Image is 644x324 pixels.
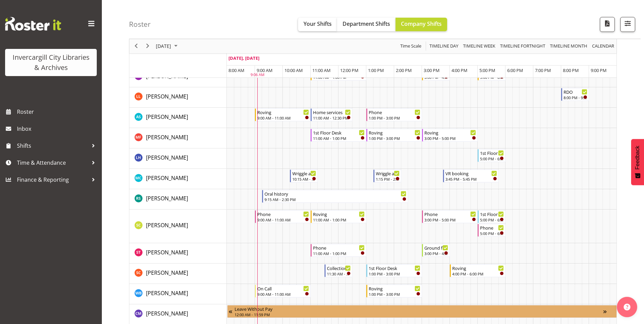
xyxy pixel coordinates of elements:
[368,67,384,73] span: 1:00 PM
[129,210,227,243] td: Samuel Carter resource
[480,231,504,236] div: 5:00 PM - 6:00 PM
[129,189,227,210] td: Rosie Stather resource
[17,141,88,151] span: Shifts
[17,175,88,185] span: Finance & Reporting
[255,210,311,223] div: Samuel Carter"s event - Phone Begin From Monday, October 6, 2025 at 9:00:00 AM GMT+13:00 Ends At ...
[337,18,395,31] button: Department Shifts
[257,115,309,121] div: 9:00 AM - 11:00 AM
[313,115,351,121] div: 11:00 AM - 12:30 PM
[507,67,523,73] span: 6:00 PM
[257,217,309,222] div: 9:00 AM - 11:00 AM
[146,221,188,229] span: [PERSON_NAME]
[228,67,244,73] span: 8:00 AM
[227,305,617,318] div: Chamique Mamolo"s event - Leave Without Pay Begin From Monday, October 6, 2025 at 12:00:00 AM GMT...
[480,156,504,161] div: 5:00 PM - 6:00 PM
[312,67,331,73] span: 11:00 AM
[631,139,644,185] button: Feedback - Show survey
[146,93,188,100] span: [PERSON_NAME]
[424,217,476,222] div: 3:00 PM - 5:00 PM
[327,271,351,276] div: 11:30 AM - 12:30 PM
[564,95,587,100] div: 8:00 PM - 9:00 PM
[129,169,227,189] td: Michelle Cunningham resource
[369,136,420,141] div: 1:00 PM - 3:00 PM
[132,42,141,51] button: Previous
[369,285,420,292] div: Roving
[228,55,259,61] span: [DATE], [DATE]
[284,67,303,73] span: 10:00 AM
[146,133,188,141] span: [PERSON_NAME]
[480,224,504,231] div: Phone
[325,264,352,277] div: Serena Casey"s event - Collections Begin From Monday, October 6, 2025 at 11:30:00 AM GMT+13:00 En...
[422,129,478,142] div: Marianne Foster"s event - Roving Begin From Monday, October 6, 2025 at 3:00:00 PM GMT+13:00 Ends ...
[450,264,505,277] div: Serena Casey"s event - Roving Begin From Monday, October 6, 2025 at 4:00:00 PM GMT+13:00 Ends At ...
[369,109,420,115] div: Phone
[146,154,188,162] a: [PERSON_NAME]
[155,42,181,51] button: October 2025
[146,309,188,318] a: [PERSON_NAME]
[311,108,352,121] div: Mandy Stenton"s event - Home services Begin From Monday, October 6, 2025 at 11:00:00 AM GMT+13:00...
[257,291,309,297] div: 9:00 AM - 11:00 AM
[146,72,188,80] span: [PERSON_NAME]
[251,72,264,78] div: 9:06 AM
[255,285,311,298] div: Willem Burger"s event - On Call Begin From Monday, October 6, 2025 at 9:00:00 AM GMT+13:00 Ends A...
[129,148,227,169] td: Marion Hawkes resource
[480,149,504,156] div: 1st Floor Desk
[400,42,422,51] span: Time Scale
[369,291,420,297] div: 1:00 PM - 3:00 PM
[366,129,422,142] div: Marianne Foster"s event - Roving Begin From Monday, October 6, 2025 at 1:00:00 PM GMT+13:00 Ends ...
[146,154,188,161] span: [PERSON_NAME]
[129,284,227,304] td: Willem Burger resource
[366,285,422,298] div: Willem Burger"s event - Roving Begin From Monday, October 6, 2025 at 1:00:00 PM GMT+13:00 Ends At...
[146,195,188,202] span: [PERSON_NAME]
[479,67,495,73] span: 5:00 PM
[146,174,188,182] a: [PERSON_NAME]
[313,211,365,217] div: Roving
[153,39,182,53] div: October 6, 2025
[313,251,365,256] div: 11:00 AM - 1:00 PM
[422,244,450,257] div: Saniya Thompson"s event - Ground floor Help Desk Begin From Monday, October 6, 2025 at 3:00:00 PM...
[376,170,400,177] div: Wriggle and Rhyme
[452,265,504,271] div: Roving
[445,170,497,177] div: VR booking
[257,211,309,217] div: Phone
[624,304,630,310] img: help-xxl-2.png
[146,248,188,256] a: [PERSON_NAME]
[146,269,188,276] span: [PERSON_NAME]
[401,20,442,28] span: Company Shifts
[311,129,366,142] div: Marianne Foster"s event - 1st Floor Desk Begin From Monday, October 6, 2025 at 11:00:00 AM GMT+13...
[443,169,499,182] div: Michelle Cunningham"s event - VR booking Begin From Monday, October 6, 2025 at 3:45:00 PM GMT+13:...
[422,210,478,223] div: Samuel Carter"s event - Phone Begin From Monday, October 6, 2025 at 3:00:00 PM GMT+13:00 Ends At ...
[146,174,188,182] span: [PERSON_NAME]
[17,107,98,117] span: Roster
[424,211,476,217] div: Phone
[499,42,547,51] button: Fortnight
[129,128,227,148] td: Marianne Foster resource
[12,52,90,73] div: Invercargill City Libraries & Archives
[452,271,504,276] div: 4:00 PM - 6:00 PM
[429,42,459,51] span: Timeline Day
[634,146,641,169] span: Feedback
[478,224,505,237] div: Samuel Carter"s event - Phone Begin From Monday, October 6, 2025 at 5:00:00 PM GMT+13:00 Ends At ...
[620,17,635,32] button: Filter Shifts
[369,265,420,271] div: 1st Floor Desk
[591,42,615,51] button: Month
[564,88,587,95] div: RDO
[235,305,603,312] div: Leave Without Pay
[5,17,61,31] img: Rosterit website logo
[292,176,316,182] div: 10:15 AM - 11:15 AM
[366,264,422,277] div: Serena Casey"s event - 1st Floor Desk Begin From Monday, October 6, 2025 at 1:00:00 PM GMT+13:00 ...
[264,197,407,202] div: 9:15 AM - 2:30 PM
[146,289,188,297] span: [PERSON_NAME]
[17,124,98,134] span: Inbox
[369,115,420,121] div: 1:00 PM - 3:00 PM
[262,190,408,203] div: Rosie Stather"s event - Oral history Begin From Monday, October 6, 2025 at 9:15:00 AM GMT+13:00 E...
[445,176,497,182] div: 3:45 PM - 5:45 PM
[235,312,603,317] div: 12:00 AM - 11:59 PM
[563,67,579,73] span: 8:00 PM
[129,243,227,264] td: Saniya Thompson resource
[478,149,505,162] div: Marion Hawkes"s event - 1st Floor Desk Begin From Monday, October 6, 2025 at 5:00:00 PM GMT+13:00...
[290,169,318,182] div: Michelle Cunningham"s event - Wriggle and Rhyme Begin From Monday, October 6, 2025 at 10:15:00 AM...
[373,169,401,182] div: Michelle Cunningham"s event - Wriggle and Rhyme Begin From Monday, October 6, 2025 at 1:15:00 PM ...
[396,67,412,73] span: 2:00 PM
